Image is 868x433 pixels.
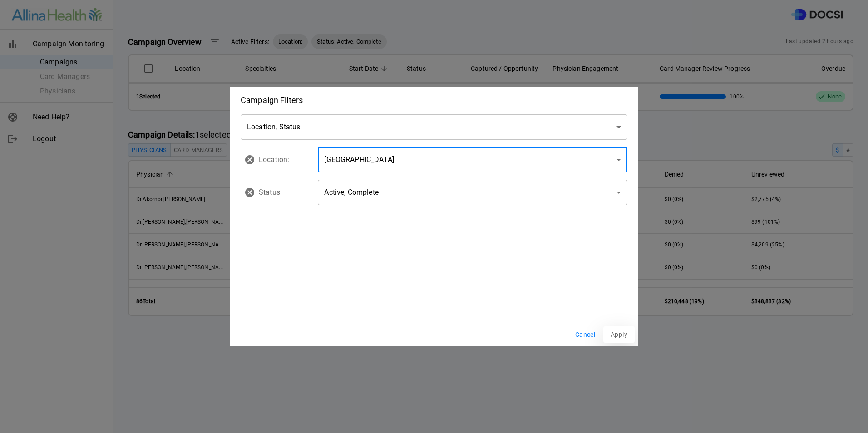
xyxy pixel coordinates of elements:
label: Location : [259,154,289,165]
div: Active, Complete [318,180,627,205]
div: Location, Status [241,114,627,140]
div: [GEOGRAPHIC_DATA] [318,147,627,172]
button: Cancel [571,326,600,343]
h2: Campaign Filters [230,87,638,111]
button: Apply [603,326,635,343]
label: Status : [259,187,282,197]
